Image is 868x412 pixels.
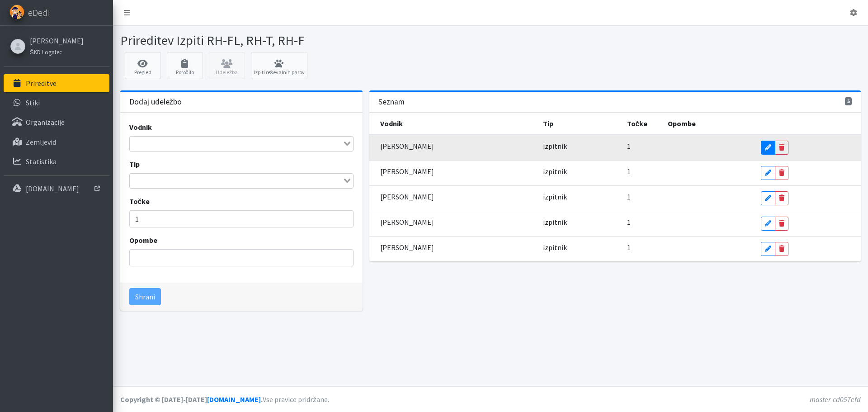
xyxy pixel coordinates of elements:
p: Zemljevid [26,137,56,147]
span: 1 [627,218,631,227]
a: Stiki [4,94,109,112]
a: [DOMAIN_NAME] [4,180,109,198]
span: 5 [845,97,852,105]
span: izpitnik [543,142,567,151]
a: Prireditve [4,74,109,92]
label: Vodnik [129,122,152,133]
span: izpitnik [543,218,567,227]
p: Organizacije [26,118,65,127]
input: Search for option [131,175,342,186]
p: Prireditve [26,79,57,88]
th: Opombe [662,113,756,135]
img: eDedi [9,5,24,19]
span: izpitnik [543,243,567,252]
th: Vodnik [369,113,538,135]
a: Poročilo [167,52,203,79]
p: [DOMAIN_NAME] [26,184,79,193]
td: [PERSON_NAME] [369,211,538,236]
td: [PERSON_NAME] [369,160,538,185]
td: [PERSON_NAME] [369,236,538,261]
a: [DOMAIN_NAME] [207,395,261,404]
h1: Prireditev Izpiti RH-FL, RH-T, RH-F [120,33,487,48]
span: 1 [627,243,631,252]
span: izpitnik [543,192,567,201]
td: [PERSON_NAME] [369,185,538,211]
button: Shrani [129,288,161,305]
a: [PERSON_NAME] [30,35,84,46]
a: ŠKD Logatec [30,46,84,57]
h3: Dodaj udeležbo [129,97,182,107]
span: 1 [627,192,631,201]
a: Pregled [125,52,161,79]
div: Search for option [129,136,354,152]
strong: Copyright © [DATE]-[DATE] . [120,395,263,404]
input: Search for option [131,138,342,149]
span: izpitnik [543,167,567,176]
div: Search for option [129,173,354,189]
span: 1 [627,142,631,151]
a: Statistika [4,152,109,170]
th: Tip [538,113,621,135]
p: Stiki [26,98,40,107]
p: Statistika [26,157,57,166]
label: Točke [129,196,150,207]
label: Opombe [129,235,157,246]
footer: Vse pravice pridržane. [113,386,868,412]
span: 1 [627,167,631,176]
td: [PERSON_NAME] [369,135,538,161]
label: Tip [129,159,140,170]
a: Organizacije [4,113,109,131]
th: Točke [622,113,662,135]
span: eDedi [28,6,49,19]
small: ŠKD Logatec [30,48,62,56]
a: Izpiti reševalnih parov [251,52,307,79]
h3: Seznam [378,97,405,107]
em: master-cd057efd [810,395,861,404]
a: Zemljevid [4,133,109,151]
